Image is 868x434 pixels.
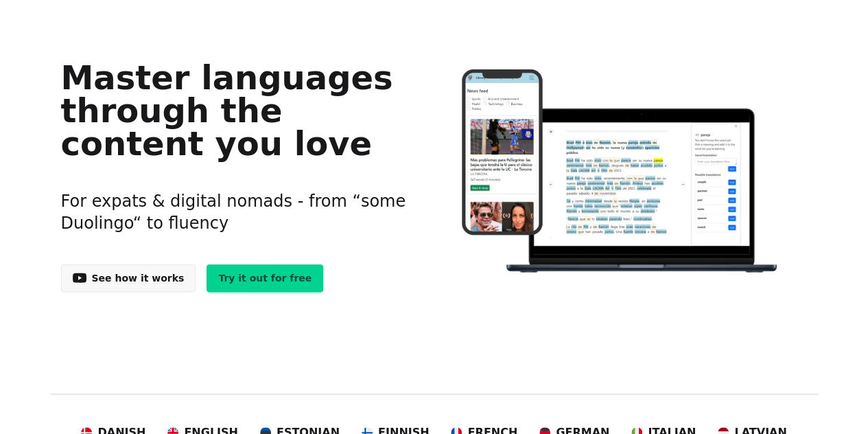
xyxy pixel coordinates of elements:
h3: For expats & digital nomads - from “some Duolingo“ to fluency [61,174,413,251]
img: Learn languages online [434,69,807,275]
a: Try it out for free [207,264,323,292]
a: See how it works [61,264,196,292]
h1: Master languages through the content you love [61,61,413,160]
